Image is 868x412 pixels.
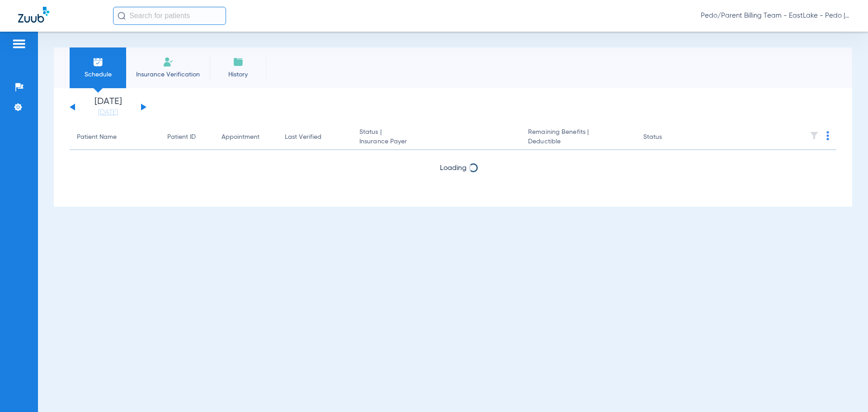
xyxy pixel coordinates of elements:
[76,70,119,79] span: Schedule
[113,7,226,25] input: Search for patients
[77,133,153,142] div: Patient Name
[359,137,514,147] span: Insurance Payer
[352,125,521,150] th: Status |
[440,165,467,172] span: Loading
[222,133,259,142] div: Appointment
[521,125,636,150] th: Remaining Benefits |
[163,57,174,67] img: Manual Insurance Verification
[233,57,244,67] img: History
[285,133,345,142] div: Last Verified
[77,133,117,142] div: Patient Name
[118,12,126,20] img: Search Icon
[167,133,196,142] div: Patient ID
[285,133,321,142] div: Last Verified
[222,133,270,142] div: Appointment
[133,70,203,79] span: Insurance Verification
[528,137,628,147] span: Deductible
[636,125,697,150] th: Status
[18,7,49,23] img: Zuub Logo
[701,11,850,20] span: Pedo/Parent Billing Team - EastLake - Pedo | The Super Dentists
[12,38,26,49] img: hamburger-icon
[217,70,259,79] span: History
[93,57,104,67] img: Schedule
[81,97,135,117] li: [DATE]
[810,131,819,140] img: filter.svg
[81,108,135,117] a: [DATE]
[826,131,829,140] img: group-dot-blue.svg
[167,133,207,142] div: Patient ID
